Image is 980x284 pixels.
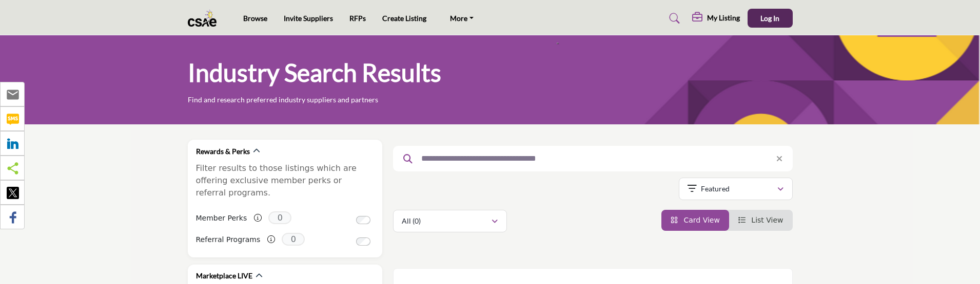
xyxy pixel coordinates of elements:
input: Switch to Referral Programs [356,237,370,246]
h5: My Listing [707,13,740,23]
h1: Industry Search Results [188,57,441,89]
h2: Rewards & Perks [196,146,250,157]
a: Browse [243,14,267,23]
button: Log In [748,9,793,28]
a: Invite Suppliers [284,14,333,23]
span: 0 [282,233,305,246]
a: View Card [671,216,720,224]
h2: Marketplace LIVE [196,271,252,281]
p: Featured [701,184,730,194]
li: List View [729,210,793,231]
p: All (0) [402,216,421,226]
a: Create Listing [382,14,426,23]
p: Filter results to those listings which are offering exclusive member perks or referral programs. [196,162,374,199]
p: Find and research preferred industry suppliers and partners [188,95,378,105]
span: 0 [268,211,291,224]
a: RFPs [349,14,366,23]
input: Switch to Member Perks [356,216,370,224]
a: More [443,11,481,26]
img: Site Logo [188,10,222,27]
span: Log In [760,14,779,23]
button: All (0) [393,210,507,232]
label: Member Perks [196,209,247,227]
label: Referral Programs [196,231,261,249]
div: My Listing [692,12,740,25]
button: Featured [679,178,793,200]
li: Card View [661,210,729,231]
a: Search [659,10,687,27]
a: View List [738,216,783,224]
span: List View [751,216,783,224]
span: Card View [683,216,719,224]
